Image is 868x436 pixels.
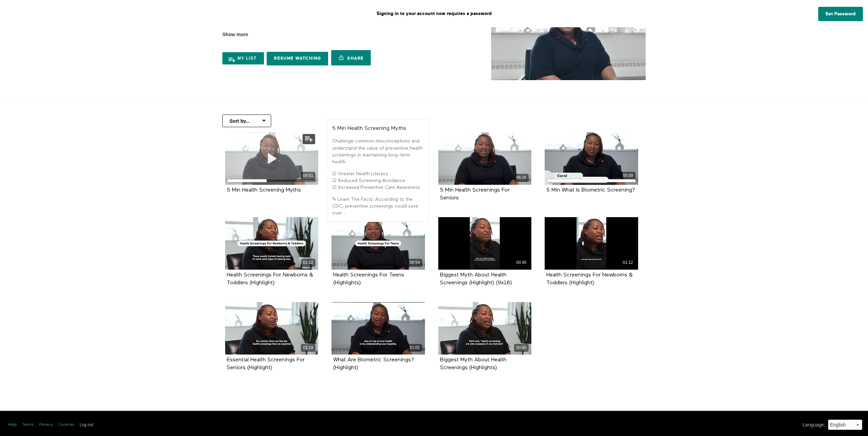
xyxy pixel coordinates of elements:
a: Share [331,50,371,65]
a: Essential Health Screenings For Seniors (Highlight) [227,357,305,370]
a: Resume Watching [267,52,328,65]
strong: 5 Min Health Screening Myths [332,126,406,131]
a: Biggest Myth About Health Screenings (Highlight) (9x16) [440,272,512,285]
div: 01:18 [301,344,315,352]
a: Health Screenings For Newborns & Toddlers (Highlight) 01:12 [225,217,319,270]
label: Language : [803,421,825,429]
p: Challenge common misconceptions and understand the value of preventive health screenings in maint... [332,138,424,165]
a: 5 Min What Is Biometric Screening? [546,187,635,193]
strong: Biggest Myth About Health Screenings (Highlight) (9x16) [440,272,512,286]
strong: What Are Biometric Screenings? (Highlight) [333,357,414,371]
div: 01:01 [408,344,422,352]
p: ✎ Learn The Facts: According to the CDC, preventive screenings could save over ... [332,196,424,217]
a: 5 Min Health Screening Myths 04:51 [225,132,319,185]
p: ☑ Greater Health Literacy ☑ Reduced Screening Avoidance ☑ Increased Preventive Care Awareness [332,170,424,191]
a: Health Screenings For Newborns & Toddlers (Highlight) 01:12 [545,217,638,270]
a: Help [8,422,17,428]
a: Biggest Myth About Health Screenings (Highlights) [440,357,506,370]
strong: Health Screenings For Teens (Highlights) [333,272,404,286]
strong: Health Screenings For Newborns & Toddlers (Highlight) [227,272,313,286]
button: Add to my list [303,134,315,144]
a: Health Screenings For Newborns & Toddlers (Highlight) [227,272,313,285]
span: Show more [222,31,248,38]
a: Cookies [58,422,74,428]
a: Biggest Myth About Health Screenings (Highlight) (9x16) 00:45 [438,217,532,270]
div: 04:51 [301,172,315,180]
div: 00:54 [408,259,422,267]
p: Signing in to your account now requires a password [5,5,863,22]
a: Essential Health Screenings For Seniors (Highlight) 01:18 [225,302,319,355]
a: What Are Biometric Screenings? (Highlight) 01:01 [332,302,425,355]
button: My list [222,52,264,64]
a: Biggest Myth About Health Screenings (Highlights) 00:45 [438,302,532,355]
a: Health Screenings For Newborns & Toddlers (Highlight) [546,272,633,285]
div: 00:45 [514,344,529,352]
div: 05:09 [621,172,635,180]
a: Health Screenings For Teens (Highlights) [333,272,404,285]
div: 06:25 [514,174,529,182]
strong: Health Screenings For Newborns & Toddlers (Highlight) [546,272,633,286]
a: 5 Min What Is Biometric Screening? 05:09 [545,132,638,185]
a: Terms [22,422,34,428]
input: Log out [80,422,93,427]
a: 5 Min Health Screenings For Seniors 06:25 [438,132,532,185]
div: 00:45 [514,259,529,267]
a: What Are Biometric Screenings? (Highlight) [333,357,414,370]
a: Privacy [39,422,53,428]
a: Set Password [818,7,863,21]
strong: Essential Health Screenings For Seniors (Highlight) [227,357,305,371]
a: Health Screenings For Teens (Highlights) 00:54 [332,217,425,270]
div: 01:12 [621,259,635,267]
a: 5 Min Health Screening Myths [227,187,301,193]
div: 01:12 [301,259,315,267]
a: 5 Min Health Screenings For Seniors [440,187,510,200]
strong: Biggest Myth About Health Screenings (Highlights) [440,357,506,371]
